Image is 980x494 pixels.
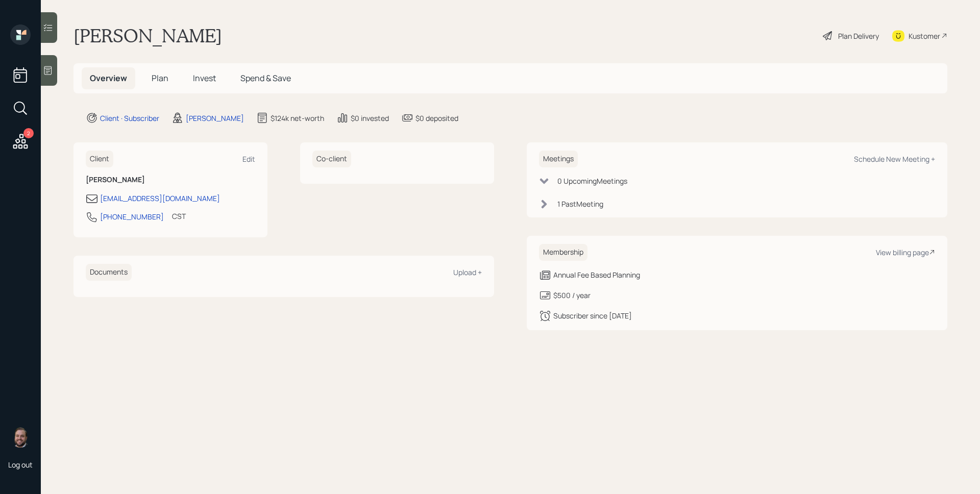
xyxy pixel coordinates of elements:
h6: Meetings [539,151,578,167]
div: Edit [242,154,255,164]
span: Spend & Save [240,72,291,84]
div: [PERSON_NAME] [186,113,244,123]
div: Kustomer [909,31,940,41]
div: $0 invested [351,113,389,123]
span: Plan [152,72,168,84]
div: 1 Past Meeting [557,199,603,209]
div: Annual Fee Based Planning [553,269,640,280]
div: Client · Subscriber [100,113,159,123]
h6: Membership [539,244,587,261]
div: Upload + [453,267,482,277]
div: Subscriber since [DATE] [553,310,632,321]
h6: Documents [86,264,132,281]
div: [EMAIL_ADDRESS][DOMAIN_NAME] [100,193,220,204]
div: $500 / year [553,290,591,301]
div: CST [172,211,186,221]
h6: Client [86,151,113,167]
h6: Co-client [312,151,351,167]
img: james-distasi-headshot.png [10,427,31,448]
div: Plan Delivery [838,31,879,41]
div: $124k net-worth [271,113,324,123]
div: View billing page [876,248,935,257]
span: Overview [90,72,127,84]
div: [PHONE_NUMBER] [100,211,164,222]
div: Schedule New Meeting + [854,154,935,164]
div: 0 Upcoming Meeting s [557,176,627,186]
h1: [PERSON_NAME] [73,24,222,47]
span: Invest [193,72,216,84]
div: $0 deposited [415,113,458,123]
h6: [PERSON_NAME] [86,176,255,184]
div: Log out [8,460,33,470]
div: 2 [23,128,34,138]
